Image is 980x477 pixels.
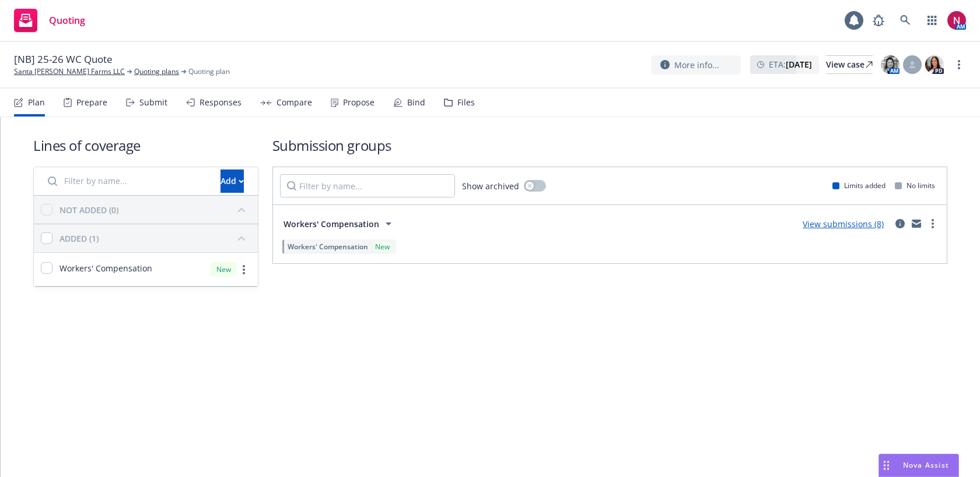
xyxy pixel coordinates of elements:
[60,200,251,219] button: NOT ADDED (0)
[921,9,944,32] a: Switch app
[893,217,907,231] a: circleInformation
[60,204,118,216] div: NOT ADDED (0)
[280,212,399,235] button: Workers' Compensation
[199,98,242,107] div: Responses
[14,66,125,77] a: Santa [PERSON_NAME] Farms LLC
[879,454,894,476] div: Drag to move
[28,98,45,107] div: Plan
[60,232,99,245] div: ADDED (1)
[343,98,374,107] div: Propose
[407,98,425,107] div: Bind
[14,52,113,66] span: [NB] 25-26 WC Quote
[457,98,475,107] div: Files
[288,242,368,252] span: Workers' Compensation
[220,169,244,193] button: Add
[832,181,885,190] div: Limits added
[60,262,152,274] span: Workers' Compensation
[373,242,392,252] div: New
[895,181,935,190] div: No limits
[881,55,900,74] img: photo
[188,66,230,77] span: Quoting plan
[49,16,85,25] span: Quoting
[60,229,251,248] button: ADDED (1)
[903,460,949,470] span: Nova Assist
[272,136,947,155] h1: Submission groups
[952,58,966,72] a: more
[220,170,244,192] div: Add
[786,59,812,70] strong: [DATE]
[9,4,90,37] a: Quoting
[769,58,812,70] span: ETA :
[878,454,959,477] button: Nova Assist
[462,180,519,192] span: Show archived
[926,217,940,231] a: more
[41,169,213,193] input: Filter by name...
[280,174,455,197] input: Filter by name...
[894,9,917,32] a: Search
[867,9,890,32] a: Report a Bug
[803,218,884,229] a: View submissions (8)
[651,55,741,75] button: More info...
[947,11,966,30] img: photo
[134,66,179,77] a: Quoting plans
[76,98,107,107] div: Prepare
[283,218,379,230] span: Workers' Compensation
[33,136,258,155] h1: Lines of coverage
[909,217,923,231] a: mail
[276,98,312,107] div: Compare
[211,262,237,277] div: New
[826,55,873,74] a: View case
[826,56,873,73] div: View case
[925,55,944,74] img: photo
[674,59,719,71] span: More info...
[139,98,167,107] div: Submit
[237,263,251,277] a: more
